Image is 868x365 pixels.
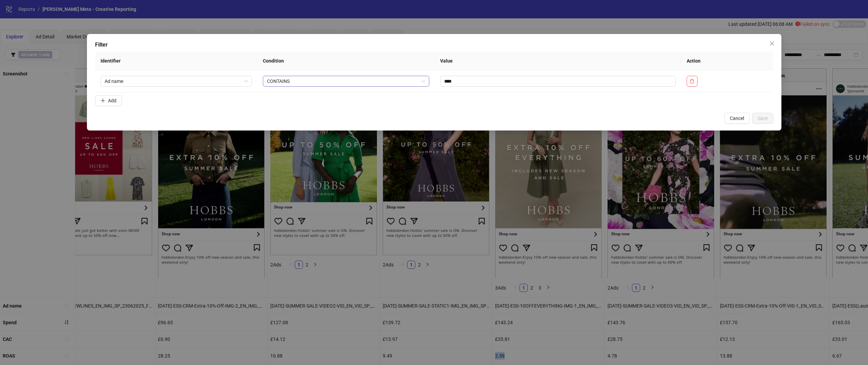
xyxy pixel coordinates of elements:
span: CONTAINS [267,76,425,86]
th: Value [435,52,681,70]
button: Close [766,38,777,49]
button: Add [95,95,122,106]
span: Ad name [105,76,248,86]
span: delete [690,79,694,84]
span: plus [101,98,105,103]
th: Condition [257,52,434,70]
span: Add [108,98,116,103]
span: close [769,41,774,46]
span: Cancel [729,116,744,121]
th: Action [681,52,773,70]
button: Save [752,113,773,124]
th: Identifier [95,52,257,70]
button: Cancel [724,113,749,124]
div: Filter [95,41,773,49]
